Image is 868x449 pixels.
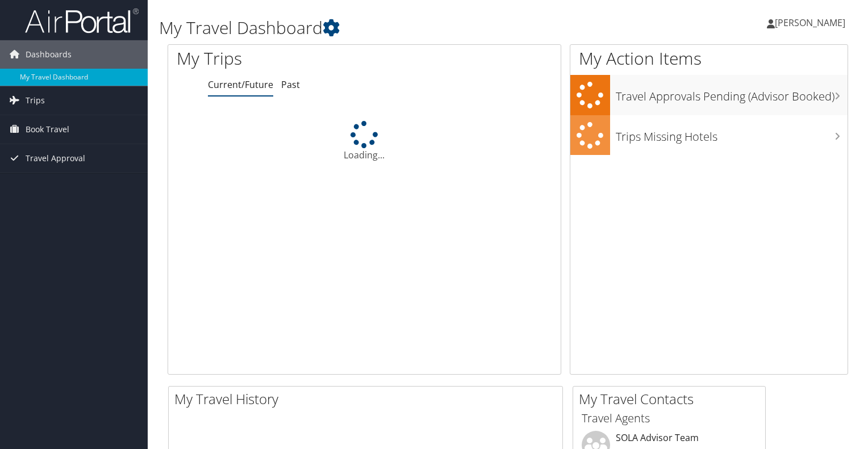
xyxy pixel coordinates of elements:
span: [PERSON_NAME] [775,16,845,29]
a: Past [281,78,300,91]
h1: My Action Items [570,47,848,70]
h2: My Travel Contacts [579,389,765,409]
span: Book Travel [26,115,69,144]
span: Travel Approval [26,144,85,173]
img: airportal-logo.png [25,7,139,34]
h1: My Travel Dashboard [159,16,624,40]
h3: Travel Approvals Pending (Advisor Booked) [616,83,848,104]
h3: Travel Agents [582,410,757,426]
a: Trips Missing Hotels [570,115,848,156]
a: Travel Approvals Pending (Advisor Booked) [570,75,848,115]
h1: My Trips [177,47,389,70]
a: [PERSON_NAME] [767,6,857,40]
span: Dashboards [26,40,72,69]
a: Current/Future [208,78,273,91]
div: Loading... [168,121,561,162]
h3: Trips Missing Hotels [616,123,848,145]
h2: My Travel History [174,389,562,409]
span: Trips [26,86,45,115]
